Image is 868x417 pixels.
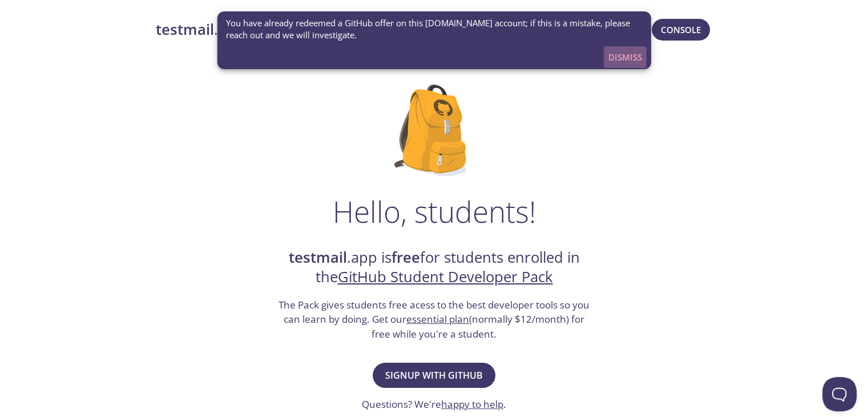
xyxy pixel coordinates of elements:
[289,247,347,267] strong: testmail
[362,397,506,412] h3: Questions? We're .
[441,398,503,411] a: happy to help
[822,377,857,411] iframe: Help Scout Beacon - Open
[652,19,710,41] button: Console
[338,267,553,287] a: GitHub Student Developer Pack
[385,367,483,383] span: Signup with GitHub
[373,363,495,388] button: Signup with GitHub
[604,46,647,68] button: Dismiss
[406,312,469,326] a: essential plan
[394,85,474,176] img: github-student-backpack.png
[277,298,591,342] h3: The Pack gives students free acess to the best developer tools so you can learn by doing. Get our...
[156,20,470,39] a: testmail.app
[277,248,591,287] h2: .app is for students enrolled in the
[333,194,536,228] h1: Hello, students!
[608,50,642,65] span: Dismiss
[226,17,642,42] span: You have already redeemed a GitHub offer on this [DOMAIN_NAME] account; if this is a mistake, ple...
[156,19,214,39] strong: testmail
[391,247,420,267] strong: free
[661,22,701,37] span: Console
